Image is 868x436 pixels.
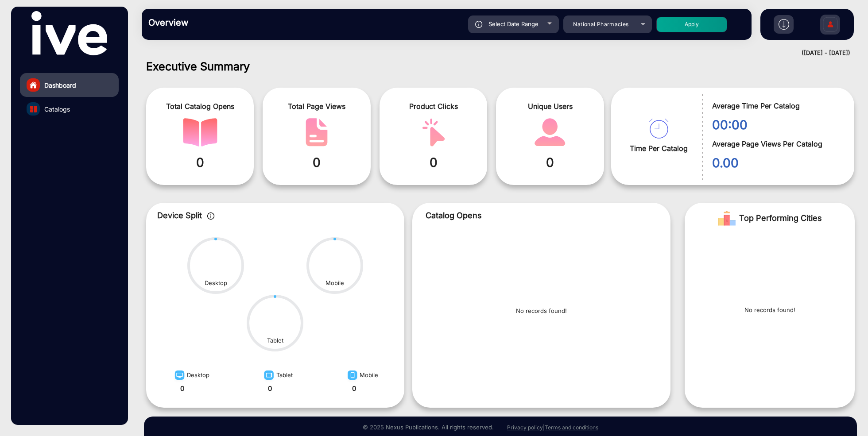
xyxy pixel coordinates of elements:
span: Average Time Per Catalog [712,100,841,111]
a: Dashboard [20,73,119,97]
img: catalog [183,118,217,147]
a: Privacy policy [507,424,543,431]
img: image [172,370,187,384]
span: 0 [386,153,480,172]
span: Dashboard [44,81,76,90]
span: Total Catalog Opens [153,101,247,112]
img: catalog [30,106,37,112]
img: icon [207,212,215,220]
div: Desktop [172,367,209,384]
div: Mobile [345,367,378,384]
span: National Pharmacies [573,21,628,27]
a: Terms and conditions [545,424,598,431]
img: Rank image [718,209,736,227]
div: Mobile [325,279,344,288]
span: Total Page Views [269,101,364,112]
span: Device Split [157,211,202,220]
small: © 2025 Nexus Publications. All rights reserved. [363,424,494,431]
a: | [543,424,545,431]
span: 00:00 [712,116,841,134]
img: home [29,81,37,89]
img: Sign%20Up.svg [821,10,840,41]
span: Unique Users [503,101,597,112]
div: ([DATE] - [DATE]) [133,49,850,58]
h1: Executive Summary [146,60,855,73]
img: catalog [299,118,334,147]
img: catalog [649,119,669,139]
span: 0 [269,153,364,172]
img: h2download.svg [779,19,789,30]
h3: Overview [148,17,272,28]
span: Top Performing Cities [739,209,822,227]
span: Catalogs [44,104,70,114]
span: Product Clicks [386,101,480,112]
img: icon [475,21,483,28]
strong: 0 [352,384,356,393]
img: image [261,370,276,384]
span: 0 [503,153,597,172]
p: Catalog Opens [426,209,657,221]
img: catalog [416,118,451,147]
a: Catalogs [20,97,119,121]
div: Tablet [267,336,283,345]
span: 0 [153,153,247,172]
img: catalog [533,118,567,147]
span: 0.00 [712,154,841,172]
span: Average Page Views Per Catalog [712,139,841,149]
p: No records found! [516,307,567,316]
p: No records found! [744,306,795,315]
img: vmg-logo [31,11,107,55]
button: Apply [656,17,727,32]
div: Desktop [205,279,227,288]
strong: 0 [268,384,272,393]
img: image [345,370,360,384]
span: Select Date Range [488,20,539,27]
div: Tablet [261,367,293,384]
strong: 0 [180,384,184,393]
